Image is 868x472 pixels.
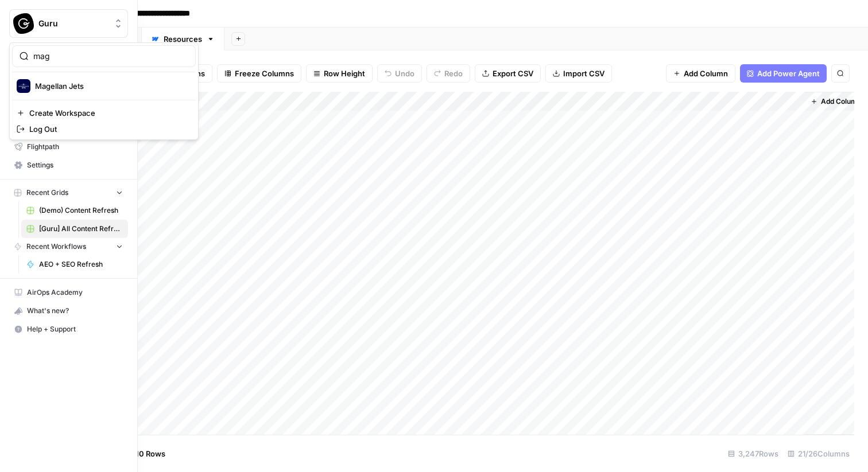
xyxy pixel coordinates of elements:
span: Magellan Jets [35,80,187,92]
button: Import CSV [545,64,612,83]
button: Redo [427,64,470,83]
div: Workspace: Guru [9,42,199,140]
button: Workspace: Guru [9,9,128,38]
a: Settings [9,156,128,174]
a: Create Workspace [12,105,196,121]
span: Guru [38,18,108,29]
span: Export CSV [493,68,533,79]
button: Row Height [306,64,373,83]
span: Add 10 Rows [119,448,165,459]
span: AEO + SEO Refresh [39,259,123,270]
button: Add Column [666,64,735,83]
span: AirOps Academy [27,287,123,298]
button: What's new? [9,302,128,320]
span: [Guru] All Content Refresh [39,224,123,234]
button: Add Column [806,94,866,109]
span: Import CSV [563,68,604,79]
span: (Demo) Content Refresh [39,205,123,216]
span: Recent Workflows [26,241,86,252]
div: 3,247 Rows [723,444,783,463]
div: 21/26 Columns [783,444,854,463]
span: Add Power Agent [757,68,820,79]
button: Add Power Agent [740,64,827,83]
span: Help + Support [27,324,123,334]
a: [Guru] All Content Refresh [21,220,128,238]
span: Add Column [821,96,861,107]
button: Help + Support [9,320,128,338]
button: Recent Grids [9,184,128,201]
div: Resources [164,33,202,45]
span: Add Column [684,68,728,79]
a: AEO + SEO Refresh [21,255,128,274]
a: Log Out [12,121,196,137]
span: Settings [27,160,123,170]
button: Recent Workflows [9,238,128,255]
input: Search Workspaces [33,50,188,62]
span: Row Height [324,68,365,79]
span: Create Workspace [29,107,187,119]
span: Log Out [29,123,187,135]
a: Resources [141,28,224,50]
img: Guru Logo [13,13,34,34]
span: Undo [395,68,414,79]
button: Undo [377,64,422,83]
img: Magellan Jets Logo [17,79,30,93]
span: Flightpath [27,142,123,152]
span: Recent Grids [26,188,68,198]
a: (Demo) Content Refresh [21,201,128,220]
span: Freeze Columns [235,68,294,79]
div: What's new? [10,302,127,319]
button: Freeze Columns [217,64,301,83]
button: Export CSV [475,64,541,83]
a: AirOps Academy [9,283,128,302]
span: Redo [444,68,463,79]
a: Flightpath [9,138,128,156]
